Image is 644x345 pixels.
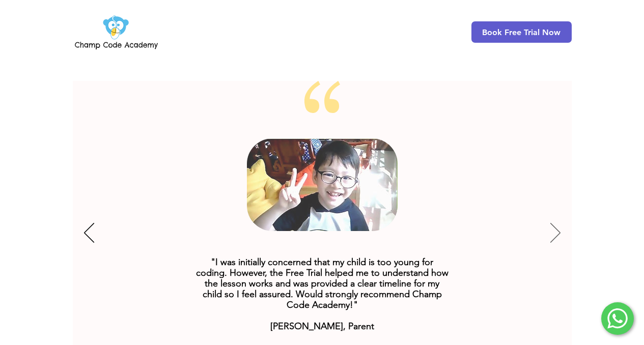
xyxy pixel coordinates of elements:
svg: Online Coding Classes for Kids [247,138,398,231]
a: Book Free Trial Now [471,21,572,43]
img: Champ Code Academy Logo PNG.png [73,12,160,52]
button: Previous [84,223,94,244]
button: Next [550,223,561,244]
span: Book Free Trial Now [482,27,561,37]
span: "I was initially concerned that my child is too young for coding. However, the Free Trial helped ... [196,256,449,332]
